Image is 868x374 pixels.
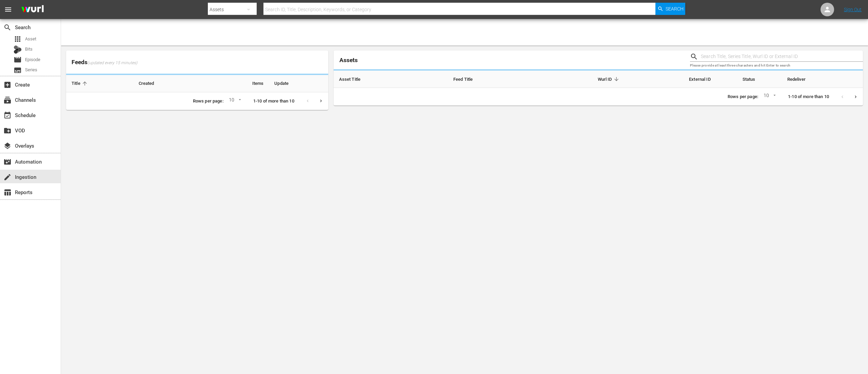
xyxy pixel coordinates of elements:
[3,81,12,89] span: Create
[25,67,37,73] span: Series
[226,96,242,106] div: 10
[216,75,269,92] th: Items
[193,98,223,105] p: Rows per page:
[66,75,328,92] table: sticky table
[666,3,684,15] span: Search
[3,23,12,32] span: Search
[3,127,12,135] span: VOD
[87,60,137,66] span: (updated every 15 minutes)
[14,56,22,64] span: Episode
[16,2,49,18] img: ans4CAIJ8jUAAAAAAAAAAAAAAAAAAAAAAAAgQb4GAAAAAAAAAAAAAAAAAAAAAAAAJMjXAAAAAAAAAAAAAAAAAAAAAAAAgAT5G...
[334,71,863,88] table: sticky table
[4,5,12,14] span: menu
[339,76,370,82] span: Asset Title
[626,71,716,88] th: External ID
[655,3,685,15] button: Search
[269,75,328,92] th: Update
[139,80,163,87] span: Created
[3,142,12,150] span: Overlays
[701,52,863,62] input: Search Title, Series Title, Wurl ID or External ID
[448,71,532,88] th: Feed Title
[66,57,328,68] span: Feeds
[25,46,33,53] span: Bits
[728,94,758,100] p: Rows per page:
[3,173,12,181] span: Ingestion
[690,63,863,69] p: Please provide at least three characters and hit Enter to search
[14,66,22,74] span: Series
[782,71,863,88] th: Redeliver
[788,94,829,100] p: 1-10 of more than 10
[339,57,358,63] span: Assets
[72,80,89,87] span: Title
[849,90,862,104] button: Next page
[14,45,22,54] div: Bits
[598,76,621,82] span: Wurl ID
[14,35,22,43] span: Asset
[761,92,777,102] div: 10
[3,158,12,166] span: Automation
[3,188,12,197] span: Reports
[314,94,328,108] button: Next page
[844,7,862,12] a: Sign Out
[3,111,12,119] span: Schedule
[25,36,36,42] span: Asset
[3,96,12,104] span: Channels
[25,56,40,63] span: Episode
[716,71,782,88] th: Status
[253,98,294,105] p: 1-10 of more than 10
